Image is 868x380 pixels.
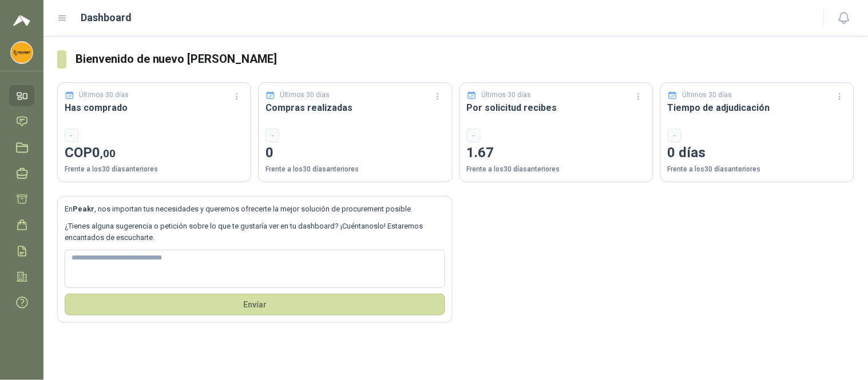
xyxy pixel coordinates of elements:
p: Frente a los 30 días anteriores [467,164,646,175]
h3: Compras realizadas [265,101,445,115]
div: - [265,129,279,142]
h1: Dashboard [81,10,132,26]
span: ,00 [100,147,116,160]
p: Frente a los 30 días anteriores [265,164,445,175]
b: Peakr [73,205,94,213]
p: En , nos importan tus necesidades y queremos ofrecerte la mejor solución de procurement posible. [65,203,445,215]
p: Últimos 30 días [481,90,531,101]
img: Logo peakr [13,14,30,27]
span: 0 [92,145,116,161]
p: Frente a los 30 días anteriores [65,164,244,175]
p: 0 días [668,142,847,164]
p: ¿Tienes alguna sugerencia o petición sobre lo que te gustaría ver en tu dashboard? ¡Cuéntanoslo! ... [65,221,445,244]
p: COP [65,142,244,164]
p: 0 [265,142,445,164]
img: Company Logo [11,42,33,63]
div: - [65,129,78,142]
button: Envíar [65,294,445,315]
h3: Por solicitud recibes [467,101,646,115]
p: Frente a los 30 días anteriores [668,164,847,175]
p: Últimos 30 días [280,90,330,101]
div: - [467,129,481,142]
p: Últimos 30 días [80,90,129,101]
h3: Has comprado [65,101,244,115]
div: - [668,129,681,142]
p: Últimos 30 días [682,90,732,101]
h3: Tiempo de adjudicación [668,101,847,115]
h3: Bienvenido de nuevo [PERSON_NAME] [76,50,854,68]
p: 1.67 [467,142,646,164]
